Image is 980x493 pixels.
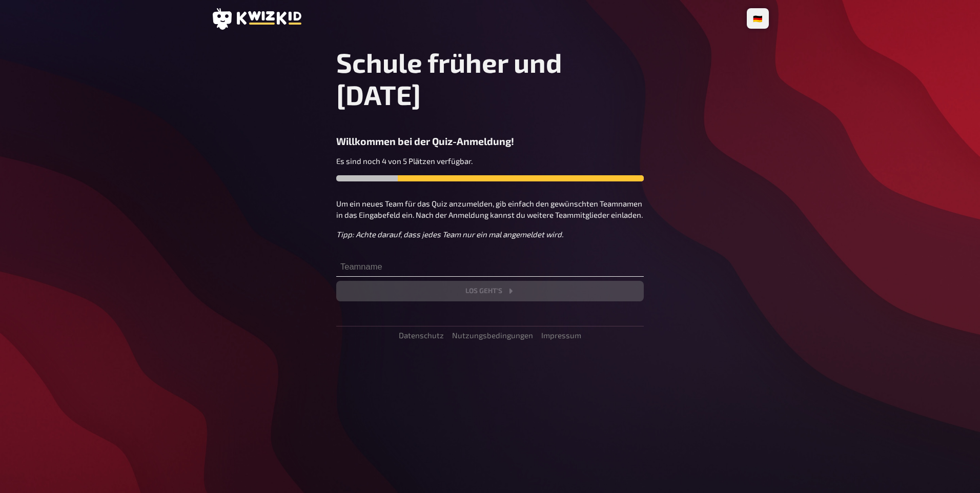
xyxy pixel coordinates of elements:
i: Tipp: Achte darauf, dass jedes Team nur ein mal angemeldet wird. [336,230,563,239]
p: Es sind noch 4 von 5 Plätzen verfügbar. [336,155,644,167]
p: Um ein neues Team für das Quiz anzumelden, gib einfach den gewünschten Teamnamen in das Eingabefe... [336,198,644,221]
a: Impressum [541,331,581,340]
input: Teamname [336,256,644,277]
h3: Willkommen bei der Quiz-Anmeldung! [336,135,644,147]
button: Los geht's [336,281,644,301]
li: 🇩🇪 [749,10,767,27]
a: Datenschutz [399,331,444,340]
h1: Schule früher und [DATE] [336,46,644,111]
a: Nutzungsbedingungen [452,331,533,340]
